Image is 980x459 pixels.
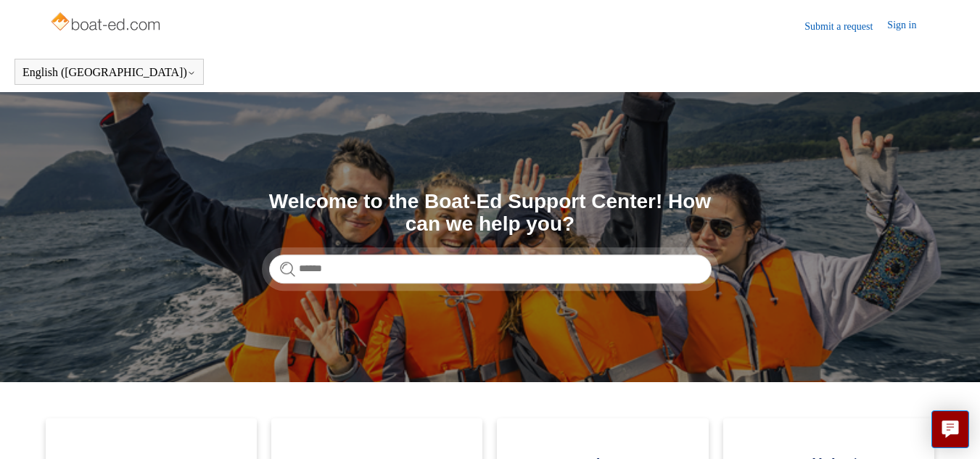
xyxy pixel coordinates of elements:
[269,255,712,284] input: Search
[804,19,887,34] a: Submit a request
[887,17,931,35] a: Sign in
[931,410,969,448] button: Live chat
[22,66,196,79] button: English ([GEOGRAPHIC_DATA])
[49,9,165,38] img: Boat-Ed Help Center home page
[269,191,712,236] h1: Welcome to the Boat-Ed Support Center! How can we help you?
